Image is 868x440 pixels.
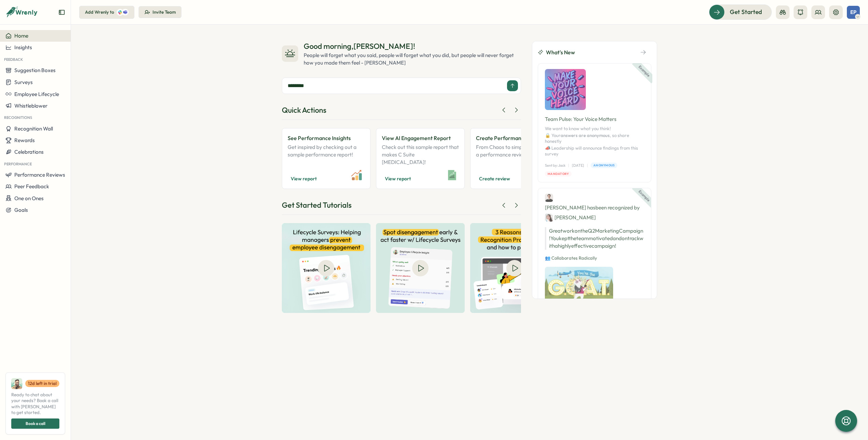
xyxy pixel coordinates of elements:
img: Ali Khan [11,378,22,389]
p: 👥 Collaborates Radically [545,255,644,261]
span: answers are anonymous [561,133,610,138]
img: Ben [545,194,553,202]
p: Great work on the Q2 Marketing Campaign! You kept the team motivated and on track with a highly e... [545,227,644,250]
button: View report [382,174,414,183]
p: Get inspired by checking out a sample performance report! [288,143,365,166]
div: Add Wrenly to [85,9,114,15]
div: Get Started Tutorials [282,200,351,210]
span: Get Started [730,8,762,16]
span: Surveys [14,79,33,85]
p: Check out this sample report that makes C Suite [MEDICAL_DATA]! [382,143,459,166]
span: Performance Reviews [14,171,65,178]
div: Good morning , [PERSON_NAME] ! [304,41,521,52]
div: Quick Actions [282,105,326,115]
button: Create review [476,174,513,183]
p: Sent by: Jack [545,163,565,168]
button: Expand sidebar [58,9,65,16]
button: View report [288,174,320,183]
span: Recognition Wall [14,125,53,132]
button: Book a call [11,418,59,429]
p: View AI Engagement Report [382,134,459,142]
button: Add Wrenly to [79,6,134,19]
a: Create Performance ReviewFrom Chaos to simplicity. Trigger a performance review in Wrenly!Create ... [470,128,559,189]
img: Recognition Image [545,267,613,305]
div: [PERSON_NAME] has been recognized by [545,194,644,222]
div: Invite Team [153,9,176,15]
span: Celebrations [14,149,44,155]
span: Peer Feedback [14,183,49,190]
img: Spot disengagement early & act faster with Lifecycle surveys [376,223,465,313]
span: View report [291,175,317,183]
a: View AI Engagement ReportCheck out this sample report that makes C Suite [MEDICAL_DATA]!View report [376,128,465,189]
span: What's New [546,48,575,57]
span: Goals [14,207,28,213]
span: Book a call [26,419,45,428]
span: One on Ones [14,195,44,202]
p: | [568,163,569,168]
span: Whistleblower [14,102,47,109]
button: EP [847,6,860,19]
span: Ready to chat about your needs? Book a call with [PERSON_NAME] to get started. [11,392,59,416]
a: See Performance InsightsGet inspired by checking out a sample performance report!View report [282,128,371,189]
span: Suggestion Boxes [14,67,56,73]
p: Create Performance Review [476,134,553,142]
span: Rewards [14,137,35,143]
span: Home [14,32,28,39]
span: EP [850,9,856,15]
p: Team Pulse: Your Voice Matters [545,115,644,123]
div: People will forget what you said, people will forget what you did, but people will never forget h... [304,52,521,67]
p: See Performance Insights [288,134,365,142]
button: Get Started [709,4,772,19]
img: How to use the Wrenly AI Assistant [470,223,559,313]
div: [PERSON_NAME] [545,213,596,222]
span: Create review [479,175,510,183]
button: Invite Team [139,6,182,18]
p: | [587,163,588,168]
img: Helping managers prevent employee disengagement [282,223,371,313]
p: [DATE] [572,163,584,168]
p: We want to know what you think! 🔒 Your , so share honestly 📣 Leadership will announce findings fr... [545,126,644,157]
span: Employee Lifecycle [14,91,59,97]
span: Mandatory [548,171,569,176]
span: View report [385,175,411,183]
p: From Chaos to simplicity. Trigger a performance review in Wrenly! [476,143,553,166]
img: Survey Image [545,69,586,110]
img: Jane [545,214,553,222]
a: 12d left in trial [25,380,59,387]
span: Anonymous [593,163,614,168]
span: Insights [14,44,32,51]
